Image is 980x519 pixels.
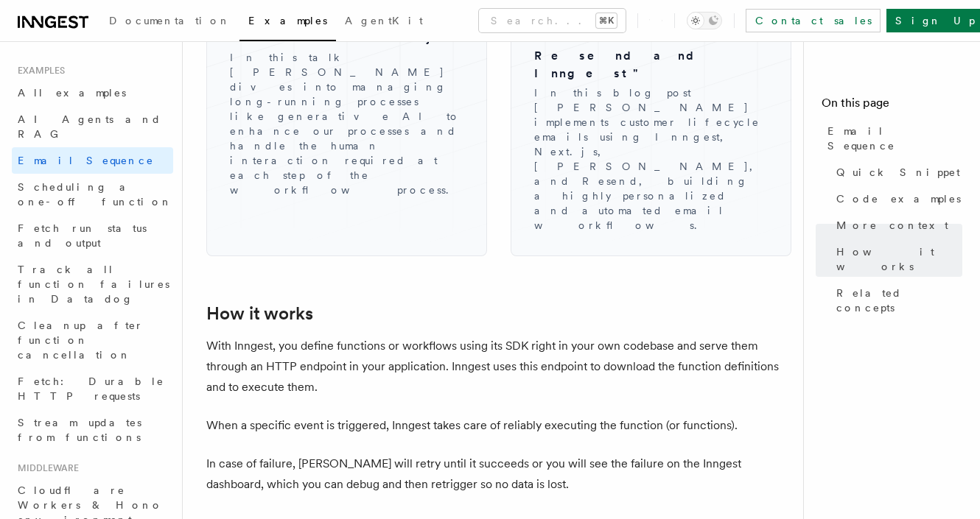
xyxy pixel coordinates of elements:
p: In case of failure, [PERSON_NAME] will retry until it succeeds or you will see the failure on the... [206,453,791,495]
a: Scheduling a one-off function [12,174,173,215]
span: AI Agents and RAG [18,113,161,140]
p: With Inngest, you define functions or workflows using its SDK right in your own codebase and serv... [206,336,791,398]
a: Examples [239,4,336,41]
span: How it works [836,244,962,274]
kbd: ⌘K [596,13,617,28]
span: Email Sequence [18,155,154,166]
p: When a specific event is triggered, Inngest takes care of reliably executing the function (or fun... [206,415,791,436]
span: Cleanup after function cancellation [18,319,144,361]
button: Search...⌘K [479,9,626,32]
span: AgentKit [345,15,423,27]
a: How it works [206,303,313,324]
span: Quick Snippet [836,165,960,180]
span: Code examples [836,191,961,206]
a: How it works [830,239,962,280]
a: All examples [12,80,173,106]
a: Cleanup after function cancellation [12,312,173,368]
a: More context [830,212,962,239]
a: Stream updates from functions [12,409,173,451]
span: Track all function failures in Datadog [18,264,169,305]
p: In this talk [PERSON_NAME] dives into managing long-running processes like generative AI to enhan... [230,50,463,197]
h4: On this page [822,94,962,118]
span: Fetch run status and output [18,222,147,249]
p: In this blog post [PERSON_NAME] implements customer lifecycle emails using Inngest, Next.js, [PER... [534,85,768,233]
span: Fetch: Durable HTTP requests [18,375,164,402]
a: Quick Snippet [830,159,962,186]
a: Documentation [100,4,239,40]
button: Toggle dark mode [687,12,722,29]
span: More context [836,218,948,233]
a: Contact sales [746,9,881,32]
span: Stream updates from functions [18,417,141,443]
span: Examples [12,65,65,77]
span: Documentation [109,15,231,27]
span: Scheduling a one-off function [18,181,172,208]
span: Middleware [12,462,79,474]
span: Related concepts [836,286,962,315]
a: Related concepts [830,280,962,321]
a: Code examples [830,186,962,212]
a: Email Sequence [12,147,173,174]
a: Fetch: Durable HTTP requests [12,368,173,409]
span: All examples [18,87,126,99]
a: Track all function failures in Datadog [12,256,173,312]
span: Examples [248,15,327,27]
a: AI Agents and RAG [12,106,173,147]
a: Fetch run status and output [12,215,173,256]
a: Email Sequence [822,118,962,159]
a: AgentKit [336,4,432,40]
span: Email Sequence [827,124,962,153]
